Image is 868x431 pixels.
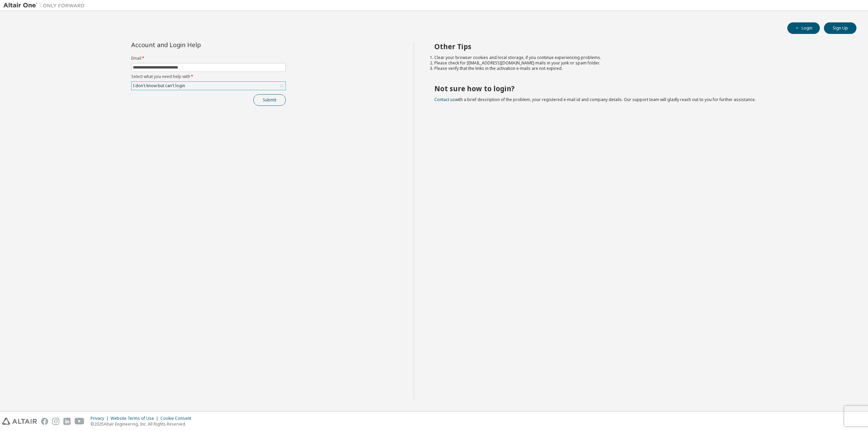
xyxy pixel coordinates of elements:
[434,55,845,60] li: Clear your browser cookies and local storage, if you continue experiencing problems.
[434,97,756,102] span: with a brief description of the problem, your registered e-mail id and company details. Our suppo...
[41,418,48,425] img: facebook.svg
[434,97,455,102] a: Contact us
[253,94,286,106] button: Submit
[787,22,820,34] button: Login
[434,66,845,71] li: Please verify that the links in the activation e-mails are not expired.
[434,84,845,93] h2: Not sure how to login?
[63,418,71,425] img: linkedin.svg
[111,416,160,421] div: Website Terms of Use
[132,82,186,90] div: I don't know but can't login
[131,74,286,79] label: Select what you need help with
[132,82,285,90] div: I don't know but can't login
[824,22,856,34] button: Sign Up
[434,42,845,51] h2: Other Tips
[2,418,37,425] img: altair_logo.svg
[434,60,845,66] li: Please check for [EMAIL_ADDRESS][DOMAIN_NAME] mails in your junk or spam folder.
[52,418,59,425] img: instagram.svg
[131,42,255,47] div: Account and Login Help
[91,416,111,421] div: Privacy
[160,416,195,421] div: Cookie Consent
[75,418,84,425] img: youtube.svg
[3,2,88,9] img: Altair One
[131,56,286,61] label: Email
[91,421,195,427] p: © 2025 Altair Engineering, Inc. All Rights Reserved.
